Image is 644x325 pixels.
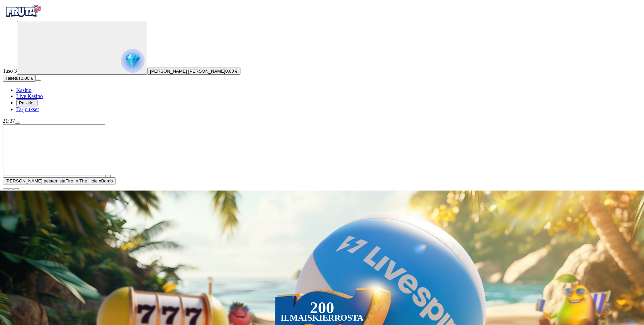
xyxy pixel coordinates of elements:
span: Live Kasino [16,93,43,99]
span: Palkkiot [19,100,35,105]
img: reward progress [121,49,145,73]
a: gift-inverted iconTarjoukset [16,106,39,112]
a: poker-chip iconLive Kasino [16,93,43,99]
div: Ilmaiskierrosta [281,314,364,322]
img: Fruta [3,3,43,20]
button: reward iconPalkkiot [16,99,37,106]
button: [PERSON_NAME] pelaamistaFire In The Hole xBomb [3,177,115,184]
button: [PERSON_NAME] [PERSON_NAME]0.00 € [147,68,240,75]
button: chevron-down icon [8,188,14,190]
a: diamond iconKasino [16,87,31,93]
button: menu [36,79,41,81]
nav: Primary [3,3,641,112]
span: [PERSON_NAME] [PERSON_NAME] [150,69,225,74]
span: Kasino [16,87,31,93]
span: [PERSON_NAME] pelaamista [5,178,66,183]
button: fullscreen icon [14,188,19,190]
button: menu [15,122,20,124]
a: Fruta [3,15,43,21]
div: 200 [310,304,334,312]
span: 0.00 € [21,76,33,81]
button: Talletusplus icon0.00 € [3,75,36,82]
span: Tarjoukset [16,106,39,112]
button: reward progress [17,21,147,75]
span: Taso 3 [3,68,17,74]
span: 0.00 € [225,69,238,74]
span: Talletus [5,76,21,81]
iframe: Fire In The Hole xBomb [3,124,105,176]
span: Fire In The Hole xBomb [66,178,113,183]
button: close icon [3,188,8,190]
button: play icon [105,175,111,177]
span: 21:37 [3,118,15,124]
